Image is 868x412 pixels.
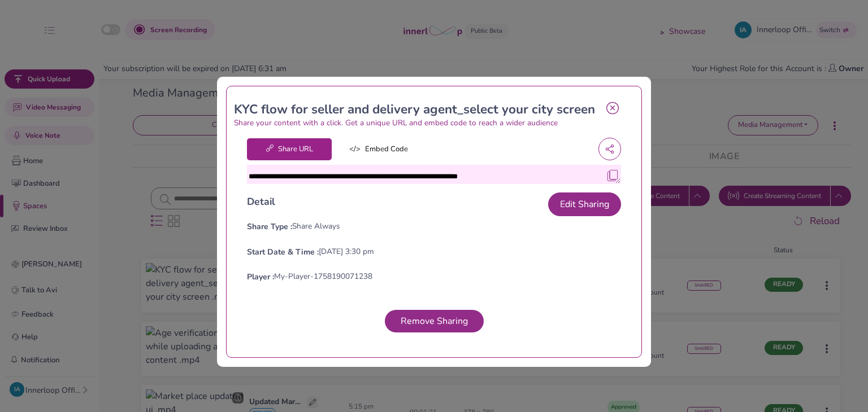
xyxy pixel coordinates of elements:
p: Share your content with a click. Get a unique URL and embed code to reach a wider audience [234,117,598,129]
h5: Detail [247,196,275,208]
button: Edit Sharing [548,192,621,216]
p: [DATE] 3:30 pm [319,246,374,258]
img: copy to clipboard [607,170,618,181]
span: Share URL [247,138,332,161]
button: Remove Sharing [385,310,484,332]
p: My-Player-1758190071238 [274,271,372,283]
span: </> [349,144,361,155]
h2: KYC flow for seller and delivery agent_select your city screen [234,102,598,117]
p: Share Always [292,221,340,233]
span: Embed Code [336,138,421,161]
div: Share Type : [247,221,292,233]
div: Player : [247,271,274,283]
span: Remove Sharing [396,315,472,327]
div: Start Date & Time : [247,246,319,258]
